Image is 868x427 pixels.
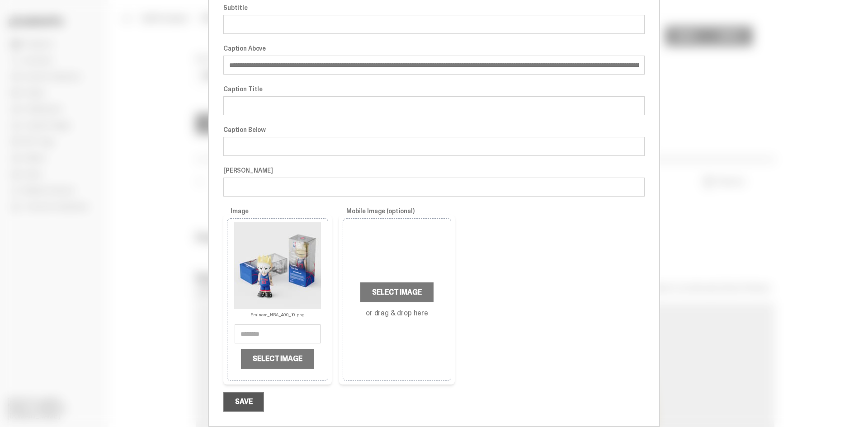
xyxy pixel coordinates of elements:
label: Caption Below [223,126,645,133]
label: Caption Above [223,45,645,52]
span: Mobile Image (optional) [346,207,415,215]
label: [PERSON_NAME] [223,167,645,174]
label: Select Image [241,349,314,369]
img: Eminem_NBA_400_10.png [234,222,321,309]
label: Caption Title [223,85,645,93]
p: Eminem_NBA_400_10.png [250,309,305,317]
button: Save [223,392,264,412]
label: or drag & drop here [366,310,428,317]
label: Subtitle [223,4,645,11]
label: Select Image [360,282,433,302]
div: Save [235,398,252,405]
span: Image [231,207,249,215]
